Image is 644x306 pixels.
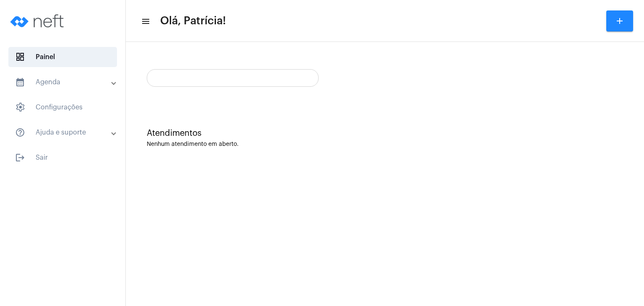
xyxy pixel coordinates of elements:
div: Atendimentos [147,129,623,138]
span: Configurações [8,97,117,117]
div: Nenhum atendimento em aberto. [147,141,623,148]
mat-icon: sidenav icon [15,77,25,87]
mat-expansion-panel-header: sidenav iconAjuda e suporte [5,122,125,143]
mat-expansion-panel-header: sidenav iconAgenda [5,72,125,92]
span: sidenav icon [15,52,25,62]
mat-icon: sidenav icon [141,16,149,26]
mat-icon: sidenav icon [15,127,25,137]
mat-panel-title: Ajuda e suporte [15,127,112,137]
mat-icon: add [615,16,625,26]
span: Sair [8,148,117,168]
span: Painel [8,47,117,67]
span: sidenav icon [15,102,25,112]
mat-icon: sidenav icon [15,153,25,163]
img: logo-neft-novo-2.png [7,4,70,38]
mat-panel-title: Agenda [15,77,112,87]
span: Olá, Patrícia! [160,14,226,28]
